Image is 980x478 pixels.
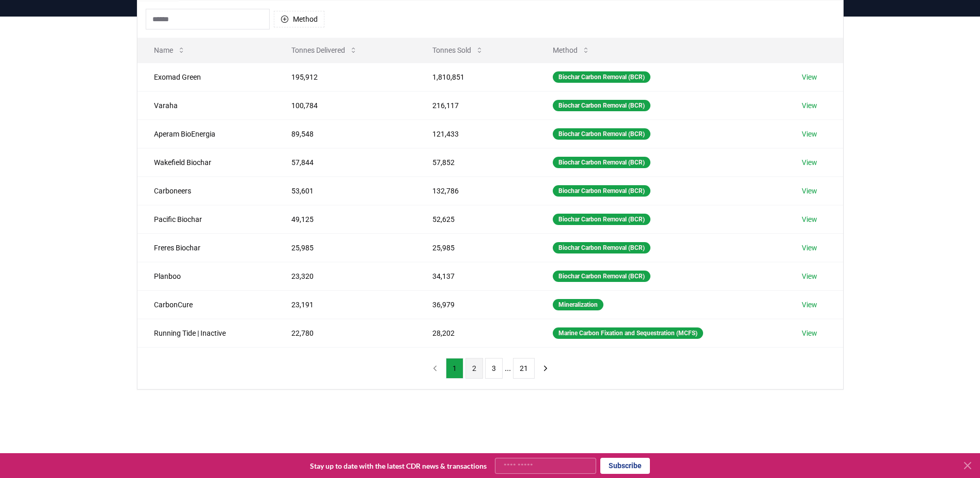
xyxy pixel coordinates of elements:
[283,40,366,61] button: Tonnes Delivered
[537,358,554,379] button: next page
[416,91,536,119] td: 216,117
[446,358,463,379] button: 1
[146,40,194,61] button: Name
[553,214,650,225] div: Biochar Carbon Removal (BCR)
[137,148,275,176] td: Wakefield Biochar
[553,327,703,339] div: Marine Carbon Fixation and Sequestration (MCFS)
[275,119,416,148] td: 89,548
[275,319,416,347] td: 22,780
[416,319,536,347] td: 28,202
[802,186,817,196] a: View
[416,119,536,148] td: 121,433
[274,11,324,27] button: Method
[137,319,275,347] td: Running Tide | Inactive
[553,100,650,111] div: Biochar Carbon Removal (BCR)
[275,176,416,205] td: 53,601
[802,214,817,225] a: View
[137,205,275,233] td: Pacific Biochar
[553,242,650,253] div: Biochar Carbon Removal (BCR)
[553,185,650,197] div: Biochar Carbon Removal (BCR)
[802,72,817,82] a: View
[553,71,650,83] div: Biochar Carbon Removal (BCR)
[275,205,416,233] td: 49,125
[505,362,511,375] li: ...
[137,176,275,205] td: Carboneers
[485,358,503,379] button: 3
[275,91,416,119] td: 100,784
[465,358,483,379] button: 2
[545,40,598,61] button: Method
[275,63,416,91] td: 195,912
[424,40,492,61] button: Tonnes Sold
[275,262,416,290] td: 23,320
[275,148,416,176] td: 57,844
[513,358,535,379] button: 21
[802,100,817,111] a: View
[416,233,536,262] td: 25,985
[553,157,650,168] div: Biochar Carbon Removal (BCR)
[137,63,275,91] td: Exomad Green
[416,205,536,233] td: 52,625
[137,91,275,119] td: Varaha
[275,233,416,262] td: 25,985
[553,271,650,282] div: Biochar Carbon Removal (BCR)
[416,262,536,290] td: 34,137
[275,290,416,319] td: 23,191
[802,271,817,281] a: View
[137,262,275,290] td: Planboo
[137,119,275,148] td: Aperam BioEnergia
[416,63,536,91] td: 1,810,851
[416,290,536,319] td: 36,979
[802,328,817,338] a: View
[416,148,536,176] td: 57,852
[802,243,817,253] a: View
[137,233,275,262] td: Freres Biochar
[802,129,817,139] a: View
[137,290,275,319] td: CarbonCure
[802,300,817,310] a: View
[802,157,817,168] a: View
[553,299,603,310] div: Mineralization
[416,176,536,205] td: 132,786
[553,128,650,140] div: Biochar Carbon Removal (BCR)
